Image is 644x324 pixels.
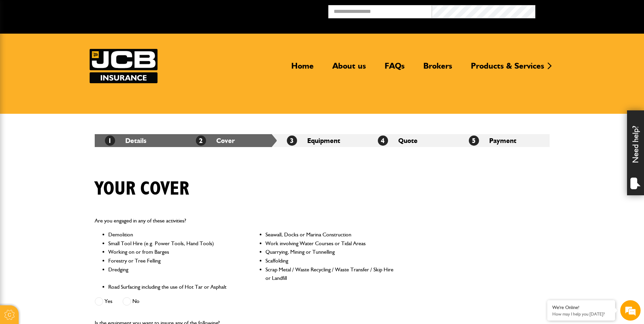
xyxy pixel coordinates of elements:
li: Work involving Water Courses or Tidal Areas [265,239,394,248]
a: 1Details [105,137,146,145]
li: Seawall, Docks or Marina Construction [265,230,394,239]
li: Working on or from Barges [108,248,237,256]
a: FAQs [380,61,410,76]
label: Yes [95,297,112,306]
li: Cover [186,134,277,147]
li: Small Tool Hire (e.g. Power Tools, Hand Tools) [108,239,237,248]
span: 5 [469,136,479,146]
button: Broker Login [535,5,639,16]
a: About us [327,61,371,76]
li: Equipment [277,134,368,147]
a: Brokers [418,61,457,76]
li: Payment [459,134,550,147]
li: Scaffolding [265,256,394,265]
a: Home [286,61,319,76]
span: 2 [196,136,206,146]
p: Are you engaged in any of these activities? [95,216,394,225]
label: No [123,297,140,306]
li: Demolition [108,230,237,239]
a: JCB Insurance Services [90,49,158,83]
li: Quote [368,134,459,147]
h1: Your cover [95,178,189,200]
div: We're Online! [552,305,610,310]
li: Road Surfacing including the use of Hot Tar or Asphalt [108,283,237,291]
li: Scrap Metal / Waste Recycling / Waste Transfer / Skip Hire or Landfill [265,265,394,283]
div: Need help? [627,110,644,195]
p: How may I help you today? [552,311,610,317]
li: Dredging [108,265,237,283]
span: 3 [287,136,297,146]
li: Forestry or Tree Felling [108,256,237,265]
li: Quarrying, Mining or Tunnelling [265,248,394,256]
a: Products & Services [466,61,549,76]
span: 1 [105,136,115,146]
span: 4 [378,136,388,146]
img: JCB Insurance Services logo [90,49,158,83]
